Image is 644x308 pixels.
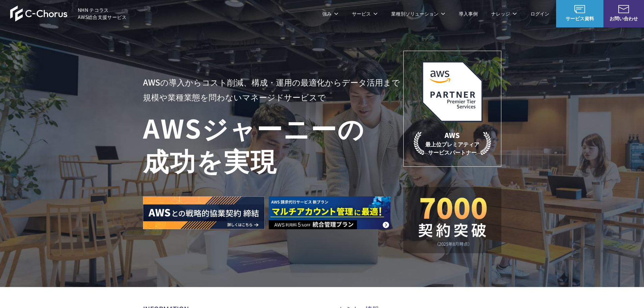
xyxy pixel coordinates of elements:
span: お問い合わせ [603,15,644,22]
p: AWSの導入からコスト削減、 構成・運用の最適化からデータ活用まで 規模や業種業態を問わない マネージドサービスで [143,75,403,104]
em: AWS [445,130,460,140]
span: サービス資料 [556,15,603,22]
h1: AWS ジャーニーの 成功を実現 [143,111,403,176]
img: お問い合わせ [618,5,629,13]
p: 強み [322,10,338,17]
img: 契約件数 [417,197,488,246]
p: 業種別ソリューション [391,10,445,17]
img: AWS総合支援サービス C-Chorus サービス資料 [574,5,585,13]
p: 最上位プレミアティア サービスパートナー [414,130,491,156]
a: 導入事例 [459,10,478,17]
p: ナレッジ [491,10,517,17]
a: AWS総合支援サービス C-Chorus NHN テコラスAWS総合支援サービス [10,5,127,22]
img: AWSとの戦略的協業契約 締結 [143,196,265,229]
span: NHN テコラス AWS総合支援サービス [78,6,127,21]
img: AWSプレミアティアサービスパートナー [422,61,483,122]
p: サービス [352,10,378,17]
img: AWS請求代行サービス 統合管理プラン [269,196,390,229]
a: ログイン [530,10,549,17]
